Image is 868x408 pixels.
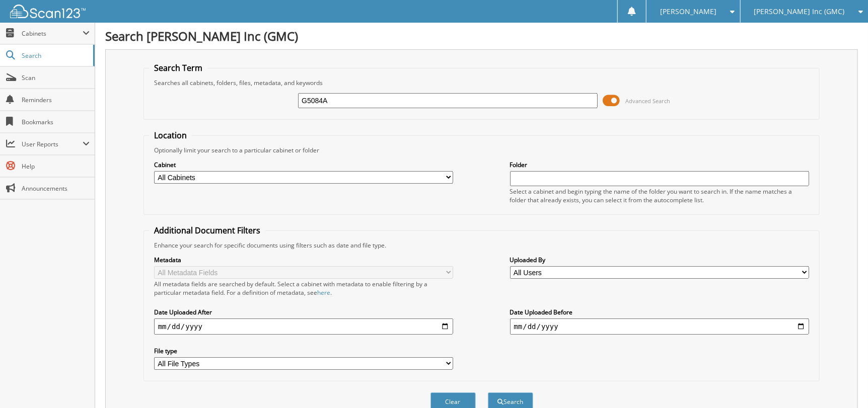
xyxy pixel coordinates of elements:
[22,184,90,193] span: Announcements
[154,160,454,169] label: Cabinet
[660,9,716,15] span: [PERSON_NAME]
[149,241,815,250] div: Enhance your search for specific documents using filters such as date and file type.
[625,97,670,105] span: Advanced Search
[510,308,810,316] label: Date Uploaded Before
[149,225,265,236] legend: Additional Document Filters
[10,5,86,18] img: scan123-logo-white.svg
[149,130,192,141] legend: Location
[22,51,88,60] span: Search
[105,28,858,44] h1: Search [PERSON_NAME] Inc (GMC)
[154,280,454,297] div: All metadata fields are searched by default. Select a cabinet with metadata to enable filtering b...
[754,9,845,15] span: [PERSON_NAME] Inc (GMC)
[22,162,90,171] span: Help
[22,140,83,148] span: User Reports
[154,308,454,316] label: Date Uploaded After
[154,256,454,264] label: Metadata
[510,160,810,169] label: Folder
[22,96,90,104] span: Reminders
[510,318,810,335] input: end
[154,347,454,355] label: File type
[22,29,83,38] span: Cabinets
[818,360,868,408] iframe: Chat Widget
[317,288,330,297] a: here
[22,118,90,126] span: Bookmarks
[154,318,454,335] input: start
[149,146,815,154] div: Optionally limit your search to a particular cabinet or folder
[510,187,810,204] div: Select a cabinet and begin typing the name of the folder you want to search in. If the name match...
[149,78,815,87] div: Searches all cabinets, folders, files, metadata, and keywords
[149,62,207,73] legend: Search Term
[22,73,90,82] span: Scan
[510,256,810,264] label: Uploaded By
